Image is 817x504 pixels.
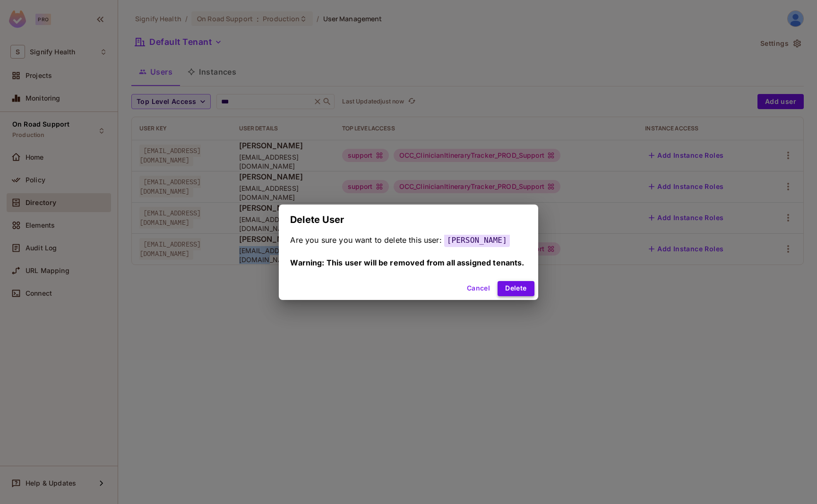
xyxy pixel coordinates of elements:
[444,233,510,247] span: [PERSON_NAME]
[290,258,524,267] span: Warning: This user will be removed from all assigned tenants.
[279,205,538,235] h2: Delete User
[290,235,441,245] span: Are you sure you want to delete this user:
[463,281,494,296] button: Cancel
[498,281,534,296] button: Delete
